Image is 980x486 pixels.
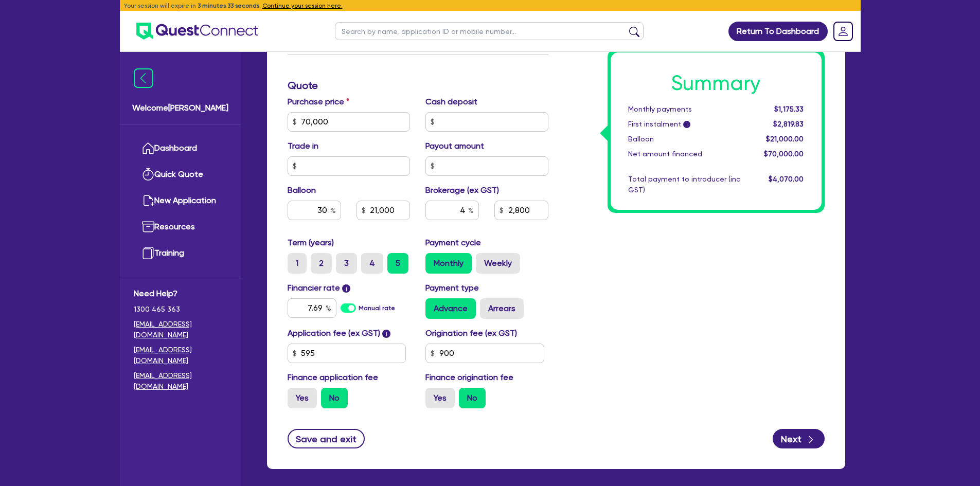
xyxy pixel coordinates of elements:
[425,371,513,384] label: Finance origination fee
[620,134,748,145] div: Balloon
[198,2,259,9] span: 3 minutes 33 seconds
[382,330,390,338] span: i
[134,370,227,392] a: [EMAIL_ADDRESS][DOMAIN_NAME]
[262,1,343,10] button: Continue your session here.
[134,345,227,366] a: [EMAIL_ADDRESS][DOMAIN_NAME]
[288,282,351,294] label: Financier rate
[134,161,227,188] a: Quick Quote
[620,149,748,159] div: Net amount financed
[425,140,484,152] label: Payout amount
[288,253,307,274] label: 1
[336,253,357,274] label: 3
[288,371,378,384] label: Finance application fee
[342,284,350,293] span: i
[134,240,227,266] a: Training
[142,247,154,259] img: training
[628,71,804,96] h1: Summary
[132,102,228,114] span: Welcome [PERSON_NAME]
[288,140,318,152] label: Trade in
[134,287,227,300] span: Need Help?
[620,104,748,115] div: Monthly payments
[425,388,455,408] label: Yes
[425,298,476,319] label: Advance
[134,319,227,340] a: [EMAIL_ADDRESS][DOMAIN_NAME]
[830,18,857,45] a: Dropdown toggle
[142,221,154,233] img: resources
[288,327,380,339] label: Application fee (ex GST)
[766,135,804,143] span: $21,000.00
[425,253,472,274] label: Monthly
[459,388,486,408] label: No
[425,237,481,249] label: Payment cycle
[361,253,383,274] label: 4
[134,214,227,240] a: Resources
[288,237,334,249] label: Term (years)
[425,282,479,294] label: Payment type
[359,303,395,313] label: Manual rate
[773,120,804,128] span: $2,819.83
[620,119,748,130] div: First instalment
[136,23,258,40] img: quest-connect-logo-blue
[142,194,154,207] img: new-application
[683,121,690,129] span: i
[288,96,349,108] label: Purchase price
[728,22,828,41] a: Return To Dashboard
[425,184,499,196] label: Brokerage (ex GST)
[480,298,524,319] label: Arrears
[773,429,825,448] button: Next
[425,327,517,339] label: Origination fee (ex GST)
[134,188,227,214] a: New Application
[142,168,154,181] img: quick-quote
[425,96,477,108] label: Cash deposit
[476,253,520,274] label: Weekly
[288,429,365,448] button: Save and exit
[288,388,317,408] label: Yes
[321,388,348,408] label: No
[288,79,548,92] h3: Quote
[620,174,748,195] div: Total payment to introducer (inc GST)
[134,135,227,161] a: Dashboard
[134,304,227,315] span: 1300 465 363
[769,175,804,183] span: $4,070.00
[311,253,332,274] label: 2
[774,105,804,113] span: $1,175.33
[134,68,153,88] img: icon-menu-close
[764,150,804,158] span: $70,000.00
[288,184,316,196] label: Balloon
[335,22,644,40] input: Search by name, application ID or mobile number...
[387,253,408,274] label: 5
